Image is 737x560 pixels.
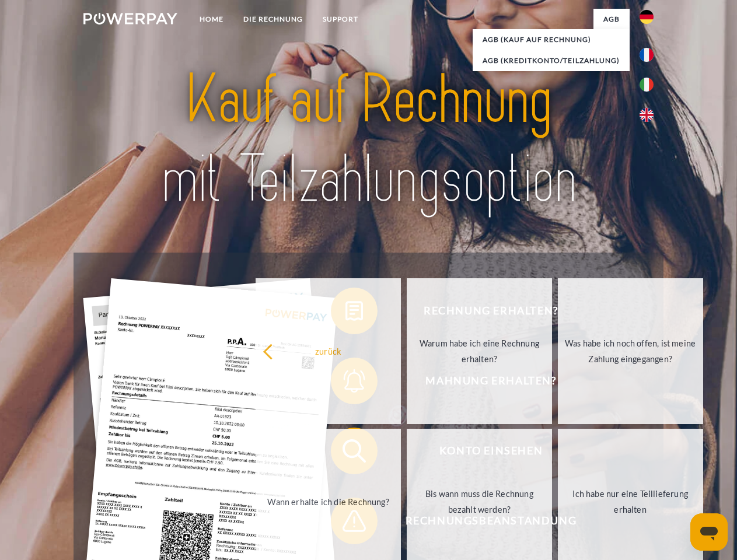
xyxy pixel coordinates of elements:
div: Ich habe nur eine Teillieferung erhalten [565,486,696,517]
a: Home [190,9,233,30]
img: fr [640,48,654,62]
div: Wann erhalte ich die Rechnung? [263,494,394,509]
img: en [640,108,654,122]
div: zurück [263,343,394,359]
img: it [640,78,654,92]
a: AGB (Kreditkonto/Teilzahlung) [473,50,630,71]
img: title-powerpay_de.svg [111,56,626,223]
a: DIE RECHNUNG [233,9,313,30]
a: AGB (Kauf auf Rechnung) [473,29,630,50]
a: agb [593,9,630,30]
div: Was habe ich noch offen, ist meine Zahlung eingegangen? [565,335,696,367]
div: Warum habe ich eine Rechnung erhalten? [414,335,545,367]
a: SUPPORT [313,9,368,30]
div: Bis wann muss die Rechnung bezahlt werden? [414,486,545,517]
img: de [640,10,654,24]
iframe: Schaltfläche zum Öffnen des Messaging-Fensters [690,513,728,551]
a: Was habe ich noch offen, ist meine Zahlung eingegangen? [558,278,703,424]
img: logo-powerpay-white.svg [83,13,177,24]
